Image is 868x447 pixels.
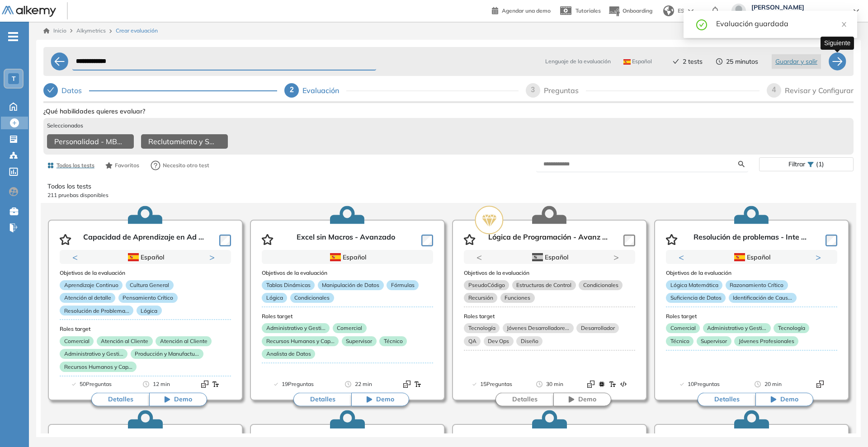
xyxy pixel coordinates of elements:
[623,7,652,14] span: Onboarding
[576,7,601,14] span: Tutoriales
[12,75,16,82] span: T
[43,158,98,173] button: Todos los tests
[755,264,763,266] button: 2
[751,4,844,11] span: [PERSON_NAME]
[302,83,346,98] div: Evaluación
[72,253,81,262] button: Previous
[282,380,314,389] span: 19 Preguntas
[149,393,207,406] button: Demo
[623,59,631,65] img: ESP
[91,252,199,262] div: Español
[526,83,759,98] div: 3Preguntas
[262,336,339,346] p: Recursos Humanos y Cap...
[293,252,401,262] div: Español
[54,136,123,147] span: Personalidad - MBTI
[115,161,139,169] span: Favoritos
[290,86,294,94] span: 2
[43,83,277,98] div: Datos
[755,393,813,406] button: Demo
[284,83,518,98] div: 2Evaluación
[774,323,809,333] p: Tecnología
[43,27,66,35] a: Inicio
[297,233,395,246] p: Excel sin Macros - Avanzado
[156,336,212,346] p: Atención al Cliente
[666,336,693,346] p: Técnico
[688,9,693,13] img: arrow
[149,264,156,266] button: 2
[47,122,83,130] span: Seleccionados
[333,323,367,333] p: Comercial
[716,18,846,29] div: Evaluación guardada
[532,253,543,261] img: ESP
[118,293,178,303] p: Pensamiento Crítico
[355,380,372,389] span: 22 min
[666,270,837,276] h3: Objetivos de la evaluación
[60,326,231,332] h3: Roles target
[673,58,679,65] span: check
[816,158,824,171] span: (1)
[666,313,837,320] h3: Roles target
[146,156,213,174] button: Necesito otro test
[262,349,315,359] p: Analista de Datos
[666,323,700,333] p: Comercial
[47,191,849,199] p: 211 pruebas disponibles
[734,336,798,346] p: Jóvenes Profesionales
[403,381,410,388] img: Format test logo
[772,54,821,69] button: Guardar y salir
[663,5,674,16] img: world
[91,393,149,406] button: Detalles
[726,57,758,66] span: 25 minutos
[693,233,807,246] p: Resolución de problemas - Inte ...
[780,395,798,404] span: Demo
[2,6,56,17] img: Logo
[726,280,788,290] p: Razonamiento Crítico
[163,161,209,169] span: Necesito otro test
[678,7,684,15] span: ES
[60,270,231,276] h3: Objetivos de la evaluación
[60,362,137,372] p: Recursos Humanos y Cap...
[135,264,146,266] button: 1
[97,336,153,346] p: Atención al Cliente
[60,293,115,303] p: Atención al detalle
[741,264,752,266] button: 1
[128,253,139,261] img: ESP
[824,38,850,48] p: Siguiente
[387,280,419,290] p: Fórmulas
[262,270,433,276] h3: Objetivos de la evaluación
[43,107,145,116] span: ¿Qué habilidades quieres evaluar?
[492,5,551,15] a: Agendar una demo
[703,323,771,333] p: Administrativo y Gesti...
[83,233,204,246] p: Capacidad de Aprendizaje en Ad ...
[60,280,123,290] p: Aprendizaje Continuo
[60,349,127,359] p: Administrativo y Gesti...
[608,1,652,21] button: Onboarding
[131,349,203,359] p: Producción y Manufactu...
[47,182,849,191] p: Todos los tests
[495,252,603,262] div: Español
[679,253,688,262] button: Previous
[502,7,551,14] span: Agendar una demo
[688,380,720,389] span: 10 Preguntas
[8,36,18,38] i: -
[47,86,54,94] span: check
[841,21,847,28] span: close
[80,380,112,389] span: 50 Preguntas
[102,158,143,173] button: Favoritos
[531,86,535,94] span: 3
[767,83,854,98] div: 4Revisar y Configurar
[788,158,805,171] span: Filtrar
[262,323,330,333] p: Administrativo y Gesti...
[262,293,287,303] p: Lógica
[201,381,208,388] img: Format test logo
[262,313,433,320] h3: Roles target
[57,161,94,169] span: Todos los tests
[698,393,755,406] button: Detalles
[785,83,854,98] div: Revisar y Configurar
[330,253,341,261] img: ESP
[290,293,334,303] p: Condicionales
[716,58,722,65] span: clock-circle
[76,27,106,34] span: Alkymetrics
[734,253,745,261] img: ESP
[697,336,731,346] p: Supervisor
[772,86,776,94] span: 4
